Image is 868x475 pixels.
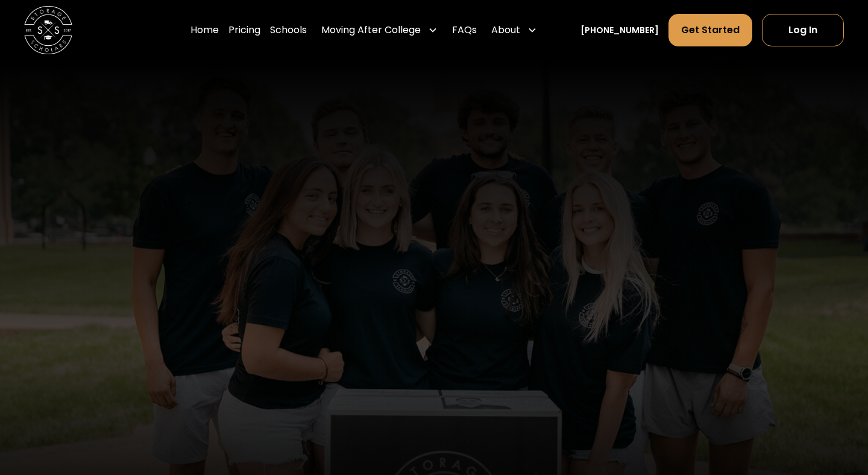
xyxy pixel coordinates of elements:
[321,23,421,37] div: Moving After College
[762,14,844,46] a: Log In
[491,23,520,37] div: About
[486,13,542,47] div: About
[580,24,659,37] a: [PHONE_NUMBER]
[228,13,260,47] a: Pricing
[270,13,307,47] a: Schools
[668,14,752,46] a: Get Started
[24,6,72,54] img: Storage Scholars main logo
[316,13,442,47] div: Moving After College
[452,13,477,47] a: FAQs
[190,13,219,47] a: Home
[24,6,72,54] a: home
